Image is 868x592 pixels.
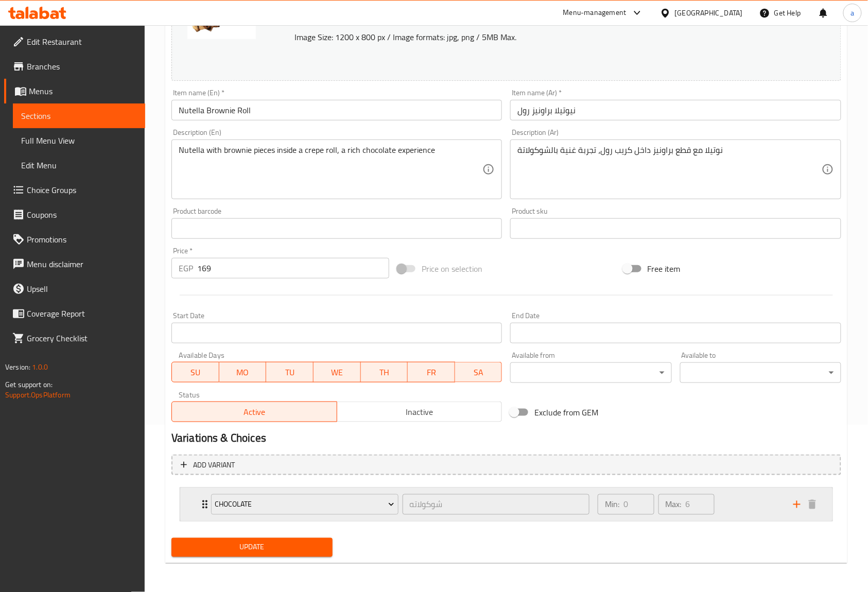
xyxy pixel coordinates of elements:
span: Menus [29,85,137,97]
button: TU [266,362,314,382]
a: Menu disclaimer [4,252,145,276]
span: Edit Restaurant [27,36,137,48]
span: Upsell [27,283,137,295]
span: Update [180,541,324,554]
span: TU [270,365,309,380]
span: Sections [21,110,137,122]
button: SU [171,362,219,382]
div: [GEOGRAPHIC_DATA] [675,7,743,19]
button: delete [805,497,820,512]
span: Free item [648,263,681,275]
span: Coupons [27,208,137,221]
a: Coverage Report [4,301,145,326]
span: Menu disclaimer [27,258,137,270]
textarea: Nutella with brownie pieces inside a crepe roll, a rich chocolate experience [179,145,482,194]
p: Image Size: 1200 x 800 px / Image formats: jpg, png / 5MB Max. [290,31,769,43]
div: Menu-management [563,7,627,19]
input: Enter name En [171,100,502,120]
button: TH [361,362,408,382]
span: Full Menu View [21,134,137,147]
span: TH [365,365,404,380]
span: Active [176,405,333,420]
span: Coverage Report [27,307,137,320]
textarea: نوتيلا مع قطع براونيز داخل كريب رول، تجربة غنية بالشوكولاتة [517,145,821,194]
span: Change [294,13,325,28]
a: Sections [13,103,145,128]
span: Branches [27,60,137,73]
button: Update [171,538,333,557]
span: SU [176,365,215,380]
span: Grocery Checklist [27,332,137,344]
span: 1.0.0 [32,360,48,374]
button: Inactive [337,402,502,422]
p: EGP [179,262,193,274]
span: Get support on: [5,378,53,391]
span: Exclude from GEM [534,406,598,419]
span: Edit Menu [21,159,137,171]
span: Price on selection [422,263,482,275]
span: MO [223,365,263,380]
input: Please enter product sku [510,218,841,239]
a: Upsell [4,276,145,301]
span: SA [459,365,498,380]
input: Enter name Ar [510,100,841,120]
button: add [789,497,805,512]
div: Expand [180,488,832,521]
button: Add variant [171,455,841,476]
span: a [850,7,854,19]
span: Choice Groups [27,184,137,196]
div: ​ [680,362,841,383]
input: Please enter product barcode [171,218,502,239]
a: Coupons [4,202,145,227]
span: Chocolate [215,498,394,511]
a: Support.OpsPlatform [5,388,71,402]
div: ​ [510,362,671,383]
button: Active [171,402,337,422]
button: SA [455,362,502,382]
span: WE [318,365,357,380]
a: Choice Groups [4,178,145,202]
p: Min: [605,498,619,511]
a: Branches [4,54,145,79]
span: Version: [5,360,30,374]
a: Promotions [4,227,145,252]
span: Add variant [193,459,235,472]
button: MO [219,362,267,382]
a: Edit Menu [13,153,145,178]
span: Inactive [341,405,498,420]
span: Promotions [27,233,137,246]
h2: Variations & Choices [171,430,841,446]
button: FR [408,362,455,382]
a: Edit Restaurant [4,29,145,54]
a: Grocery Checklist [4,326,145,351]
a: Full Menu View [13,128,145,153]
button: Chocolate [211,494,398,515]
p: Max: [666,498,682,511]
li: Expand [171,483,841,526]
span: FR [412,365,451,380]
a: Menus [4,79,145,103]
button: WE [314,362,361,382]
input: Please enter price [197,258,389,278]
